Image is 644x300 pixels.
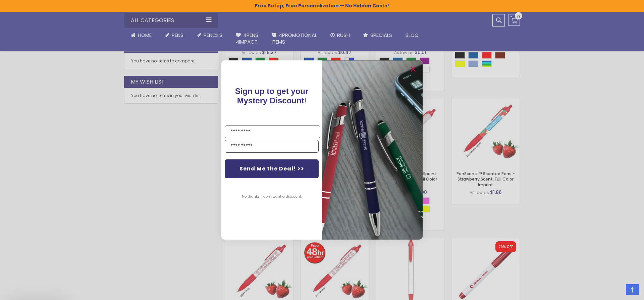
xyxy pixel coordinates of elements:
button: Send Me the Deal! >> [225,159,319,178]
span: ! [235,87,309,105]
button: Close dialog [408,64,419,74]
img: pop-up-image [322,60,423,239]
span: Sign up to get your Mystery Discount [235,87,309,105]
button: No thanks, I don't want a discount. [238,188,305,205]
